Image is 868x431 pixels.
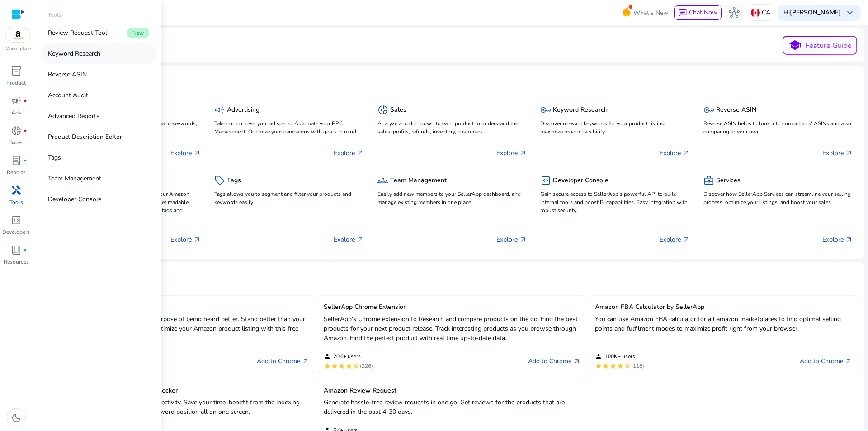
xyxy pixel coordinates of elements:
[52,303,309,311] h5: Amazon Keyword Research Tool
[729,7,740,18] span: hub
[595,314,852,333] p: You can use Amazon FBA calculator for all amazon marketplaces to find optimal selling points and ...
[334,235,364,244] p: Explore
[496,148,527,158] p: Explore
[48,132,122,142] p: Product Description Editor
[24,248,27,252] span: fiber_manual_record
[553,106,608,114] h5: Keyword Research
[573,358,580,365] span: arrow_outward
[377,190,527,206] p: Easily add new members to your SellerApp dashboard, and manage existing members in one place
[48,174,101,183] p: Team Management
[24,159,27,162] span: fiber_manual_record
[11,95,22,106] span: campaign
[11,412,22,423] span: dark_mode
[2,228,30,236] p: Developers
[725,4,743,22] button: hub
[324,398,581,417] p: Generate hassle-free review requests in one go. Get reviews for the products that are delivered i...
[48,153,61,162] p: Tags
[845,236,853,243] span: arrow_outward
[683,236,690,243] span: arrow_outward
[703,190,853,206] p: Discover how SellerApp Services can streamline your selling process, optimize your listings, and ...
[790,8,841,17] b: [PERSON_NAME]
[302,358,309,365] span: arrow_outward
[48,49,100,58] p: Keyword Research
[788,39,802,52] span: school
[845,149,853,156] span: arrow_outward
[4,258,29,266] p: Resources
[6,28,30,42] img: amazon.svg
[716,177,741,185] h5: Services
[703,104,714,115] span: key
[48,90,88,100] p: Account Audit
[595,353,602,360] mat-icon: person
[324,314,581,343] p: SellerApp's Chrome extension to Research and compare products on the go. Find the best products f...
[214,175,225,186] span: sell
[540,104,551,115] span: key
[703,175,714,186] span: business_center
[716,106,756,114] h5: Reverse ASIN
[9,138,23,147] p: Sales
[324,362,331,369] mat-icon: star
[334,148,364,158] p: Explore
[660,235,690,244] p: Explore
[214,190,363,206] p: Tags allows you to segment and filter your products and keywords easily
[377,119,527,136] p: Analyze and drill down to each product to understand the sales, profits, refunds, inventory, cust...
[48,194,101,204] p: Developer Console
[324,387,581,395] h5: Amazon Review Request
[24,99,27,103] span: fiber_manual_record
[6,79,26,87] p: Product
[324,353,331,360] mat-icon: person
[11,155,22,166] span: lab_profile
[127,28,149,38] span: New
[52,314,309,343] p: Tailor make your listing for the sole purpose of being heard better. Stand better than your compe...
[800,356,852,367] a: Add to Chromearrow_outward
[52,398,309,417] p: Built with focus on ease of use and effectivity. Save your time, benefit from the indexing inform...
[227,177,241,185] h5: Tags
[631,362,644,369] span: (118)
[783,36,857,55] button: schoolFeature Guide
[360,362,373,369] span: (226)
[7,168,26,176] p: Reports
[845,358,852,365] span: arrow_outward
[660,148,690,158] p: Explore
[553,177,609,185] h5: Developer Console
[689,8,717,17] span: Chat Now
[624,362,631,369] mat-icon: star_half
[48,28,107,38] p: Review Request Tool
[751,8,760,17] img: ca.svg
[11,66,22,76] span: inventory_2
[822,235,853,244] p: Explore
[214,119,363,136] p: Take control over your ad spend, Automate your PPC Management, Optimize your campaigns with goals...
[11,215,22,226] span: code_blocks
[617,362,624,369] mat-icon: star
[227,106,259,114] h5: Advertising
[595,362,602,369] mat-icon: star
[357,149,364,156] span: arrow_outward
[11,109,21,117] p: Ads
[324,303,581,311] h5: SellerApp Chrome Extension
[170,148,201,158] p: Explore
[540,175,551,186] span: code_blocks
[674,5,722,20] button: chatChat Now
[338,362,345,369] mat-icon: star
[257,356,309,367] a: Add to Chromearrow_outward
[52,387,309,395] h5: Amazon Keyword Ranking & Index Checker
[783,9,841,16] p: Hi
[703,119,853,136] p: Reverse ASIN helps to look into competitors' ASINs and also comparing to your own
[353,362,360,369] mat-icon: star_half
[48,111,99,121] p: Advanced Reports
[609,362,617,369] mat-icon: star
[345,362,353,369] mat-icon: star
[24,129,27,133] span: fiber_manual_record
[519,236,527,243] span: arrow_outward
[331,362,338,369] mat-icon: star
[540,190,689,214] p: Gain secure access to SellerApp's powerful API to build internal tools and boost BI capabilities....
[390,106,406,114] h5: Sales
[390,177,447,185] h5: Team Management
[170,235,201,244] p: Explore
[519,149,527,156] span: arrow_outward
[377,104,388,115] span: donut_small
[496,235,527,244] p: Explore
[5,46,31,52] p: Marketplace
[604,353,635,360] span: 100K+ users
[11,125,22,136] span: donut_small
